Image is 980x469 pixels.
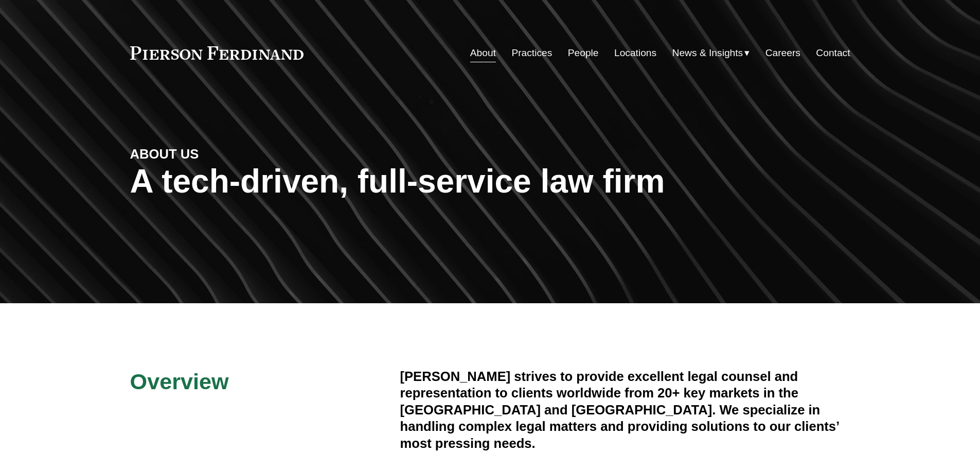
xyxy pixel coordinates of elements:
[470,43,496,63] a: About
[672,44,743,62] span: News & Insights
[130,369,229,394] span: Overview
[130,163,850,200] h1: A tech-driven, full-service law firm
[400,368,850,451] h4: [PERSON_NAME] strives to provide excellent legal counsel and representation to clients worldwide ...
[816,43,850,63] a: Contact
[672,43,750,63] a: folder dropdown
[130,147,199,161] strong: ABOUT US
[511,43,552,63] a: Practices
[568,43,599,63] a: People
[765,43,800,63] a: Careers
[614,43,656,63] a: Locations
